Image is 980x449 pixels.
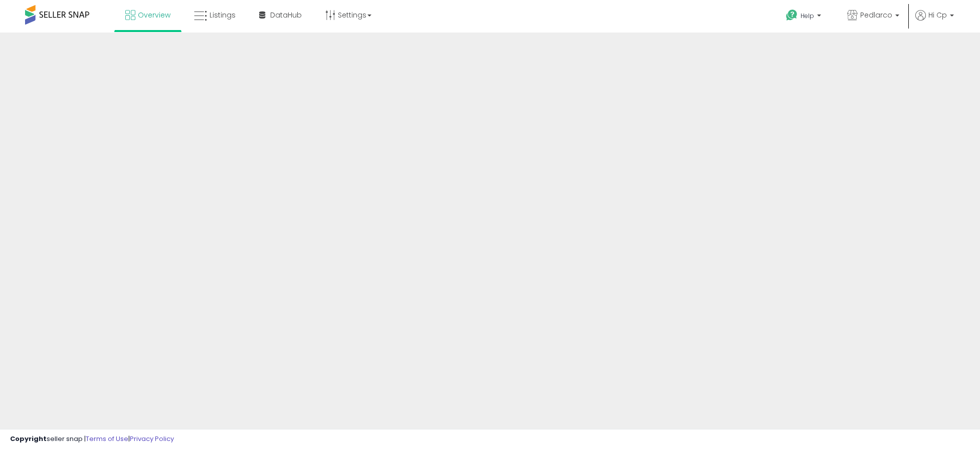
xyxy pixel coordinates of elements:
i: Get Help [786,9,798,22]
strong: Copyright [10,434,47,443]
span: DataHub [270,10,302,20]
span: Overview [138,10,170,20]
span: Help [801,12,814,20]
a: Privacy Policy [130,434,174,443]
span: Hi Cp [928,10,947,20]
span: Pedlarco [860,10,892,20]
span: Listings [210,10,236,20]
a: Terms of Use [86,434,128,443]
a: Hi Cp [915,10,954,33]
a: Help [778,2,831,33]
div: seller snap | | [10,434,174,444]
